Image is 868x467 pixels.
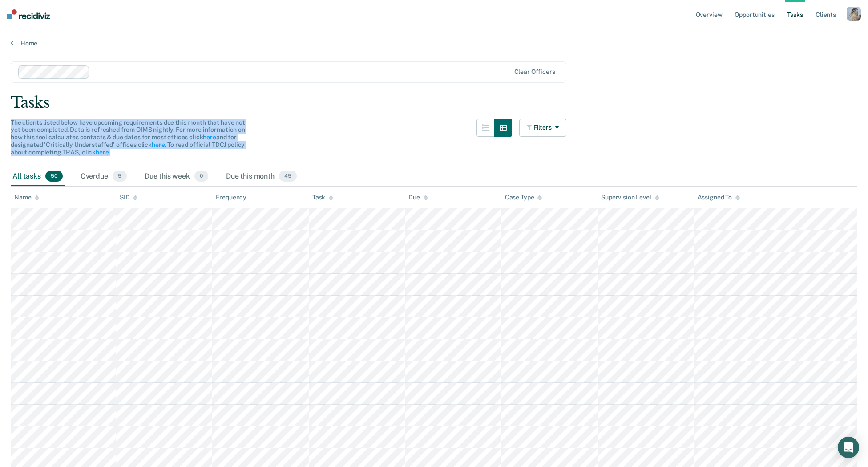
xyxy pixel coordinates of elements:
[79,167,129,187] div: Overdue5
[194,171,208,182] span: 0
[11,119,245,156] span: The clients listed below have upcoming requirements due this month that have not yet been complet...
[279,171,297,182] span: 45
[45,171,63,182] span: 50
[11,39,857,47] a: Home
[7,9,50,19] img: Recidiviz
[408,194,428,201] div: Due
[698,194,740,201] div: Assigned To
[216,194,246,201] div: Frequency
[113,171,127,182] span: 5
[120,194,138,201] div: SID
[11,167,65,187] div: All tasks50
[14,194,39,201] div: Name
[838,437,859,458] div: Open Intercom Messenger
[505,194,542,201] div: Case Type
[514,68,555,76] div: Clear officers
[203,134,216,141] a: here
[519,119,566,137] button: Filters
[152,141,165,148] a: here
[312,194,333,201] div: Task
[96,149,109,156] a: here
[143,167,210,187] div: Due this week0
[601,194,659,201] div: Supervision Level
[224,167,299,187] div: Due this month45
[11,93,857,112] div: Tasks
